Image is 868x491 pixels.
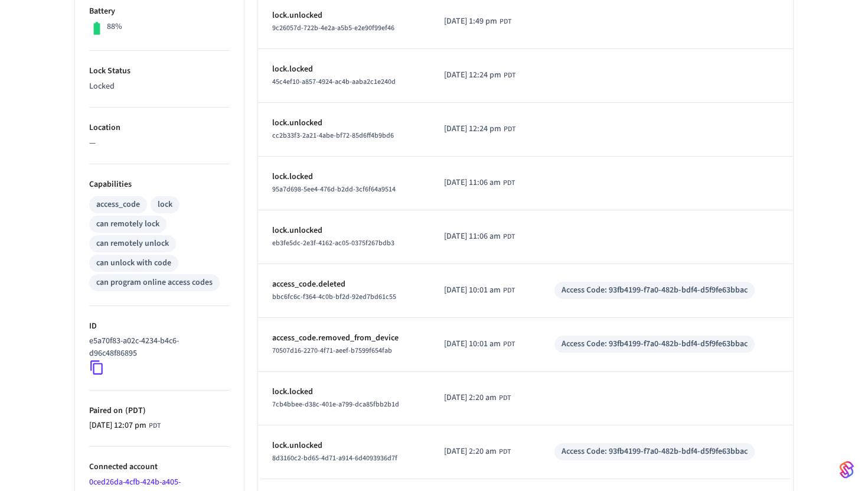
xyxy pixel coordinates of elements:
span: PDT [500,17,511,27]
span: PDT [499,393,511,404]
span: [DATE] 10:01 am [444,338,501,350]
div: Access Code: 93fb4199-f7a0-482b-bdf4-d5f9fe63bbac [562,338,748,350]
span: PDT [503,285,515,296]
div: America/Los_Angeles [444,123,515,135]
span: 70507d16-2270-4f71-aeef-b7599f654fab [272,346,392,356]
p: Lock Status [89,65,230,77]
span: 95a7d698-5ee4-476d-b2dd-3cf6f64a9514 [272,184,396,194]
span: 9c26057d-722b-4e2a-a5b5-e2e90f99ef46 [272,23,394,33]
span: [DATE] 12:24 pm [444,123,501,135]
div: lock [158,199,172,211]
p: lock.unlocked [272,117,416,129]
div: can program online access codes [96,277,213,289]
p: Capabilities [89,178,230,191]
div: America/Los_Angeles [89,420,161,432]
span: [DATE] 2:20 am [444,392,497,404]
p: access_code.removed_from_device [272,332,416,344]
span: ( PDT ) [123,405,146,417]
div: Access Code: 93fb4199-f7a0-482b-bdf4-d5f9fe63bbac [562,446,748,458]
span: cc2b33f3-2a21-4abe-bf72-85d6ff4b9bd6 [272,131,394,141]
span: [DATE] 2:20 am [444,446,497,458]
div: Access Code: 93fb4199-f7a0-482b-bdf4-d5f9fe63bbac [562,284,748,297]
div: America/Los_Angeles [444,69,515,82]
p: lock.unlocked [272,440,416,452]
p: lock.locked [272,171,416,183]
span: [DATE] 10:01 am [444,284,501,297]
span: PDT [503,232,515,242]
p: Location [89,122,230,134]
span: PDT [504,70,515,81]
p: Paired on [89,405,230,417]
span: PDT [503,178,515,188]
span: bbc6fc6c-f364-4c0b-bf2d-92ed7bd61c55 [272,292,396,302]
span: 8d3160c2-bd65-4d71-a914-6d4093936d7f [272,453,397,463]
p: lock.locked [272,63,416,76]
span: PDT [504,124,515,135]
span: eb3fe5dc-2e3f-4162-ac05-0375f267bdb3 [272,238,394,248]
div: access_code [96,199,140,211]
span: [DATE] 11:06 am [444,230,501,243]
div: America/Los_Angeles [444,338,515,350]
span: PDT [149,421,161,431]
p: lock.locked [272,386,416,398]
div: can remotely unlock [96,238,169,250]
p: lock.unlocked [272,225,416,237]
div: America/Los_Angeles [444,284,515,297]
span: [DATE] 11:06 am [444,177,501,189]
span: 7cb4bbee-d38c-401e-a799-dca85fbb2b1d [272,399,399,409]
span: [DATE] 12:24 pm [444,69,501,82]
p: Connected account [89,461,230,473]
div: America/Los_Angeles [444,230,515,243]
p: e5a70f83-a02c-4234-b4c6-d96c48f86895 [89,335,225,360]
div: America/Los_Angeles [444,392,511,404]
div: America/Los_Angeles [444,15,511,28]
p: 88% [107,21,122,33]
span: 45c4ef10-a857-4924-ac4b-aaba2c1e240d [272,77,396,87]
p: Locked [89,80,230,93]
span: PDT [499,447,511,457]
p: — [89,137,230,149]
div: America/Los_Angeles [444,446,511,458]
p: ID [89,320,230,333]
p: access_code.deleted [272,278,416,291]
div: can remotely lock [96,218,159,230]
p: lock.unlocked [272,9,416,22]
span: [DATE] 12:07 pm [89,420,146,432]
div: America/Los_Angeles [444,177,515,189]
span: [DATE] 1:49 pm [444,15,497,28]
span: PDT [503,339,515,350]
div: can unlock with code [96,257,171,269]
p: Battery [89,5,230,18]
img: SeamLogoGradient.69752ec5.svg [840,460,854,479]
